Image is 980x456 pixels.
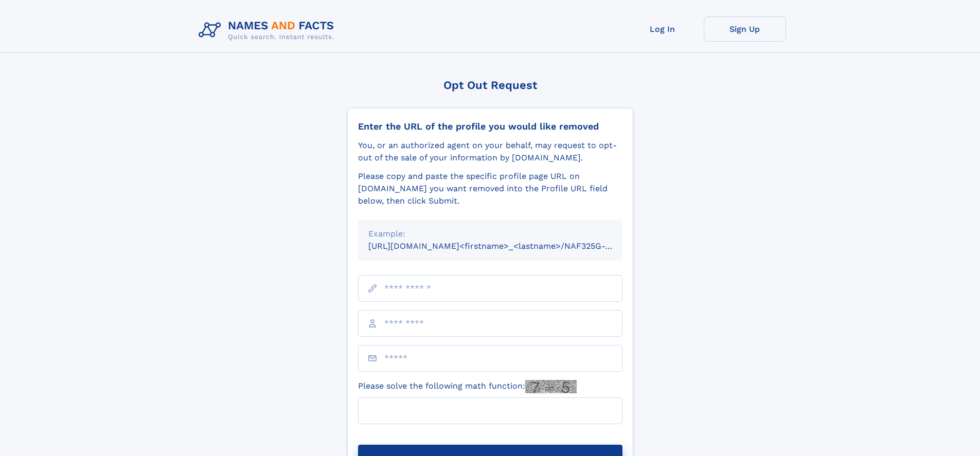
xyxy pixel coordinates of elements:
[368,241,642,251] small: [URL][DOMAIN_NAME]<firstname>_<lastname>/NAF325G-xxxxxxxx
[194,16,343,44] img: Logo Names and Facts
[368,228,612,240] div: Example:
[358,170,622,207] div: Please copy and paste the specific profile page URL on [DOMAIN_NAME] you want removed into the Pr...
[347,79,633,92] div: Opt Out Request
[621,16,704,42] a: Log In
[358,380,577,393] label: Please solve the following math function:
[358,121,622,132] div: Enter the URL of the profile you would like removed
[704,16,786,42] a: Sign Up
[358,139,622,164] div: You, or an authorized agent on your behalf, may request to opt-out of the sale of your informatio...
